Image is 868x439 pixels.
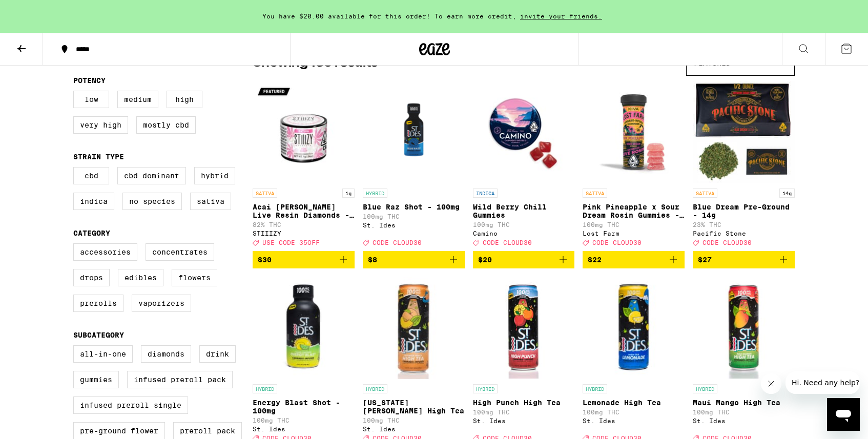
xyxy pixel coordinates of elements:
label: Sativa [190,193,231,210]
button: Add to bag [473,251,575,268]
p: HYBRID [473,384,498,393]
button: Add to bag [363,251,465,268]
p: SATIVA [583,189,607,198]
span: $20 [478,256,492,264]
span: CODE CLOUD30 [702,239,752,246]
div: St. Ides [363,426,465,432]
label: Drops [73,269,110,286]
span: $22 [588,256,602,264]
p: Blue Raz Shot - 100mg [363,203,465,211]
span: invite your friends. [516,13,606,19]
p: [US_STATE][PERSON_NAME] High Tea [363,399,465,415]
p: 100mg THC [473,409,575,415]
label: Medium [117,91,158,108]
div: Pacific Stone [693,230,795,237]
p: HYBRID [583,384,607,393]
label: All-In-One [73,345,133,363]
p: Blue Dream Pre-Ground - 14g [693,203,795,219]
iframe: Message from company [786,371,860,394]
p: 100mg THC [363,213,465,220]
img: Camino - Wild Berry Chill Gummies [473,81,575,183]
img: St. Ides - Maui Mango High Tea [693,277,795,379]
p: 82% THC [253,221,355,228]
img: Lost Farm - Pink Pineapple x Sour Dream Rosin Gummies - 100mg [583,81,685,183]
label: CBD [73,167,109,184]
label: Mostly CBD [136,116,196,134]
p: 100mg THC [473,221,575,228]
label: Accessories [73,243,137,261]
img: STIIIZY - Acai Berry Live Resin Diamonds - 1g [253,81,355,183]
span: $8 [368,256,377,264]
span: $30 [258,256,272,264]
span: You have $20.00 available for this order! To earn more credit, [262,13,516,19]
legend: Potency [73,76,106,85]
div: St. Ides [693,417,795,424]
img: St. Ides - Energy Blast Shot - 100mg [253,277,355,379]
span: CODE CLOUD30 [592,239,642,246]
div: Lost Farm [583,230,685,237]
label: Drink [199,345,236,363]
label: Diamonds [141,345,191,363]
p: 100mg THC [583,221,685,228]
label: Infused Preroll Pack [127,371,233,388]
img: St. Ides - Georgia Peach High Tea [363,277,465,379]
a: Open page for Wild Berry Chill Gummies from Camino [473,81,575,251]
img: St. Ides - Blue Raz Shot - 100mg [363,81,465,183]
img: St. Ides - Lemonade High Tea [583,277,685,379]
legend: Strain Type [73,153,124,161]
label: Indica [73,193,114,210]
label: Very High [73,116,128,134]
p: 100mg THC [693,409,795,415]
iframe: Button to launch messaging window [827,398,860,431]
img: St. Ides - High Punch High Tea [473,277,575,379]
label: Flowers [172,269,217,286]
label: Vaporizers [132,295,191,312]
p: 23% THC [693,221,795,228]
button: Add to bag [583,251,685,268]
p: 100mg THC [363,417,465,424]
p: INDICA [473,189,498,198]
a: Open page for Blue Dream Pre-Ground - 14g from Pacific Stone [693,81,795,251]
span: CODE CLOUD30 [373,239,422,246]
label: Concentrates [146,243,214,261]
span: CODE CLOUD30 [483,239,532,246]
p: SATIVA [253,189,277,198]
label: Prerolls [73,295,123,312]
label: Hybrid [194,167,235,184]
span: $27 [698,256,712,264]
p: 100mg THC [583,409,685,415]
button: Add to bag [253,251,355,268]
p: Lemonade High Tea [583,399,685,407]
button: Add to bag [693,251,795,268]
div: St. Ides [473,417,575,424]
p: Acai [PERSON_NAME] Live Resin Diamonds - 1g [253,203,355,219]
p: HYBRID [363,384,387,393]
p: 1g [342,189,355,198]
div: St. Ides [253,426,355,432]
div: STIIIZY [253,230,355,237]
p: Wild Berry Chill Gummies [473,203,575,219]
label: High [167,91,202,108]
div: St. Ides [363,222,465,228]
legend: Category [73,229,110,237]
a: Open page for Acai Berry Live Resin Diamonds - 1g from STIIIZY [253,81,355,251]
span: USE CODE 35OFF [262,239,320,246]
label: Infused Preroll Single [73,396,188,414]
div: Camino [473,230,575,237]
a: Open page for Pink Pineapple x Sour Dream Rosin Gummies - 100mg from Lost Farm [583,81,685,251]
legend: Subcategory [73,331,124,339]
p: HYBRID [363,189,387,198]
p: HYBRID [253,384,277,393]
p: SATIVA [693,189,717,198]
label: Gummies [73,371,119,388]
p: 100mg THC [253,417,355,424]
label: Low [73,91,109,108]
p: High Punch High Tea [473,399,575,407]
div: St. Ides [583,417,685,424]
iframe: Close message [761,373,781,394]
label: CBD Dominant [117,167,186,184]
p: 14g [779,189,795,198]
p: HYBRID [693,384,717,393]
label: No Species [122,193,182,210]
